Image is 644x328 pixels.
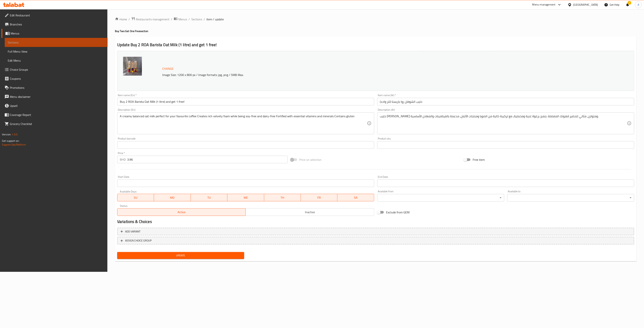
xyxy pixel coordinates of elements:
[2,29,108,38] a: Menus
[120,157,126,162] p: BHD
[2,101,108,110] a: Upsell
[229,195,262,200] span: WE
[117,219,634,225] h2: Variations & Choices
[5,38,108,47] a: Sections
[573,3,598,7] div: [GEOGRAPHIC_DATA]
[473,157,485,162] span: Free item
[162,66,174,71] span: Change
[125,229,140,234] span: Add variant
[264,194,301,201] button: TH
[120,114,367,132] textarea: A creamy balanced oat milk perfect for your favourite coffee Creates rich velvety foam while bein...
[117,98,374,105] input: Enter name En
[10,103,105,108] span: Upsell
[10,67,105,72] span: Choice Groups
[128,17,130,21] li: /
[2,11,108,20] a: Edit Restaurant
[10,113,105,117] span: Coverage Report
[2,142,26,147] a: Support.OpsPlatform
[507,194,634,202] div: ​
[2,132,11,137] span: Version:
[8,58,105,63] span: Edit Menu
[227,194,264,201] button: WE
[10,22,105,27] span: Branches
[339,195,372,200] span: SA
[2,92,108,101] a: Menu disclaimer
[377,194,504,202] div: ​
[123,57,142,76] img: 20251001DSC_000031Edit_T638953378037065229.jpg
[174,17,187,22] a: Menus
[117,141,374,149] input: Please enter product barcode
[117,208,246,216] button: Active
[10,76,105,81] span: Coupons
[532,2,556,7] div: Menu-management
[245,208,374,216] button: Inactive
[2,119,108,128] a: Grocery Checklist
[266,195,299,200] span: TH
[5,56,108,65] a: Edit Menu
[117,194,154,201] button: SU
[337,194,374,201] button: SA
[171,17,172,21] li: /
[206,17,224,21] span: item / update
[11,31,105,36] span: Menus
[377,98,634,105] input: Enter name Ar
[119,209,244,215] span: Active
[120,253,241,258] span: Update
[2,83,108,92] a: Promotions
[2,20,108,29] a: Branches
[117,228,634,235] button: Add variant
[191,194,227,201] button: TU
[125,238,152,243] span: ASSIGN CHOICE GROUP
[301,194,337,201] button: FR
[115,17,636,22] nav: breadcrumb
[386,210,409,215] span: Exclude from GEM
[117,237,634,244] button: ASSIGN CHOICE GROUP
[155,195,189,200] span: MO
[10,94,105,99] span: Menu disclaimer
[115,17,127,21] a: Home
[302,195,336,200] span: FR
[10,13,105,18] span: Edit Restaurant
[117,252,244,259] button: Update
[2,74,108,83] a: Coupons
[8,40,105,45] span: Sections
[2,110,108,119] a: Coverage Report
[161,65,175,73] button: Change
[10,85,105,90] span: Promotions
[380,114,627,132] textarea: حليب [PERSON_NAME] ومتوازن، مثالي لتحضير قهوتك المفضلة. يتميز برغوة غنية ومخملية، مع تركيبة خالية...
[191,17,202,21] a: Sections
[131,17,169,22] a: Restaurants management
[127,156,288,163] input: Please enter price
[161,73,540,77] p: Image Size: 1200 x 800 px / Image formats: jpg, png / 5MB Max.
[247,209,373,215] span: Inactive
[178,17,187,21] span: Menus
[12,132,18,137] span: 1.0.0
[204,17,205,21] li: /
[115,29,636,33] h4: Buy Two Get One Free section
[117,42,634,48] h2: Update Buy 2 ROA Barista Oat Milk (1 litre) and get 1 free!
[119,195,152,200] span: SU
[8,49,105,54] span: Full Menu View
[299,157,322,162] span: Price on selection
[2,65,108,74] a: Choice Groups
[189,17,190,21] li: /
[638,3,639,7] span: A
[2,138,19,143] span: Get support on:
[192,195,226,200] span: TU
[10,122,105,126] span: Grocery Checklist
[154,194,191,201] button: MO
[377,141,634,149] input: Please enter product sku
[136,17,169,21] span: Restaurants management
[5,47,108,56] a: Full Menu View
